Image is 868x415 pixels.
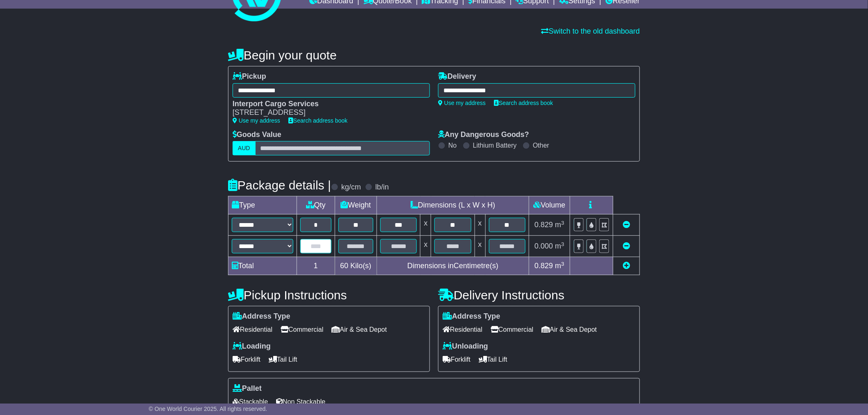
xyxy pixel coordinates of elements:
td: Kilo(s) [335,257,377,275]
span: © One World Courier 2025. All rights reserved. [149,406,267,412]
label: Other [533,141,549,149]
span: Stackable [233,395,268,408]
span: Tail Lift [479,353,507,366]
td: Total [228,257,297,275]
td: 1 [297,257,335,275]
span: Residential [443,323,482,336]
a: Add new item [623,262,630,270]
span: Tail Lift [269,353,297,366]
h4: Package details | [228,178,331,192]
sup: 3 [561,220,564,226]
label: Pallet [233,384,262,393]
label: lb/in [375,183,389,192]
a: Use my address [233,117,280,124]
span: m [555,221,564,229]
td: x [420,236,431,257]
span: Forklift [443,353,471,366]
label: kg/cm [341,183,361,192]
label: Address Type [443,312,500,321]
span: m [555,242,564,250]
label: No [448,141,457,149]
div: [STREET_ADDRESS] [233,108,422,117]
td: x [475,236,485,257]
span: Non Stackable [276,395,325,408]
a: Use my address [438,100,486,106]
label: Delivery [438,72,476,81]
a: Switch to the old dashboard [541,27,640,35]
label: Goods Value [233,130,281,139]
label: Unloading [443,342,488,351]
td: Dimensions (L x W x H) [377,196,529,214]
td: x [475,214,485,236]
div: Interport Cargo Services [233,100,422,109]
td: Type [228,196,297,214]
span: Forklift [233,353,260,366]
span: Commercial [281,323,323,336]
h4: Pickup Instructions [228,288,430,302]
label: Pickup [233,72,266,81]
td: Qty [297,196,335,214]
span: 0.829 [535,221,553,229]
sup: 3 [561,261,564,267]
h4: Delivery Instructions [438,288,640,302]
td: Volume [529,196,570,214]
label: Lithium Battery [473,141,517,149]
td: x [420,214,431,236]
h4: Begin your quote [228,48,640,62]
label: Address Type [233,312,290,321]
a: Remove this item [623,242,630,250]
span: Commercial [491,323,533,336]
td: Weight [335,196,377,214]
sup: 3 [561,241,564,247]
span: m [555,262,564,270]
span: 0.829 [535,262,553,270]
a: Search address book [288,117,347,124]
span: 0.000 [535,242,553,250]
span: Air & Sea Depot [332,323,387,336]
label: Loading [233,342,271,351]
label: Any Dangerous Goods? [438,130,529,139]
span: Residential [233,323,272,336]
a: Search address book [494,100,553,106]
td: Dimensions in Centimetre(s) [377,257,529,275]
span: 60 [340,262,348,270]
a: Remove this item [623,221,630,229]
label: AUD [233,141,256,155]
span: Air & Sea Depot [542,323,597,336]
